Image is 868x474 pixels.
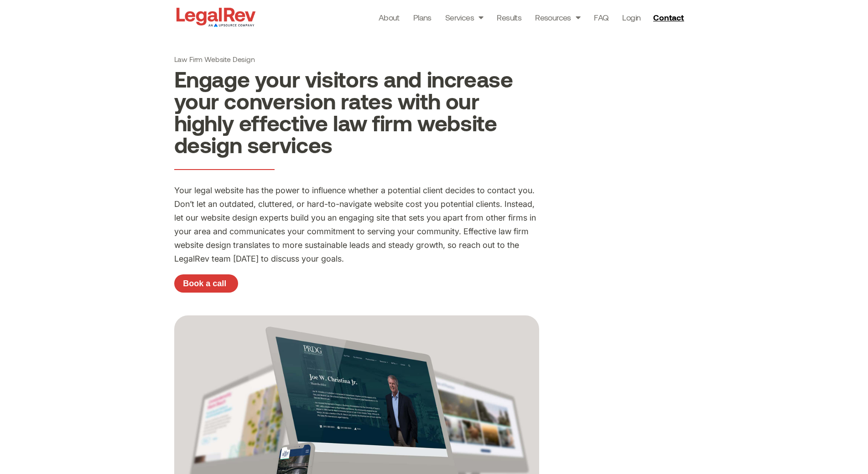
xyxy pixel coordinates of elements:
span: Book a call [183,279,226,288]
a: Plans [413,11,431,24]
a: Resources [535,11,580,24]
p: Your legal website has the power to influence whether a potential client decides to contact you. ... [174,184,539,265]
a: Services [445,11,483,24]
a: About [379,11,400,24]
span: Contact [653,13,684,21]
h1: Law Firm Website Design [174,55,539,63]
a: Book a call [174,274,238,293]
h2: Engage your visitors and increase your conversion rates with our highly effective law firm websit... [174,68,539,155]
nav: Menu [379,11,641,24]
a: Contact [650,10,690,25]
a: Results [497,11,521,24]
a: FAQ [594,11,608,24]
a: Login [622,11,640,24]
